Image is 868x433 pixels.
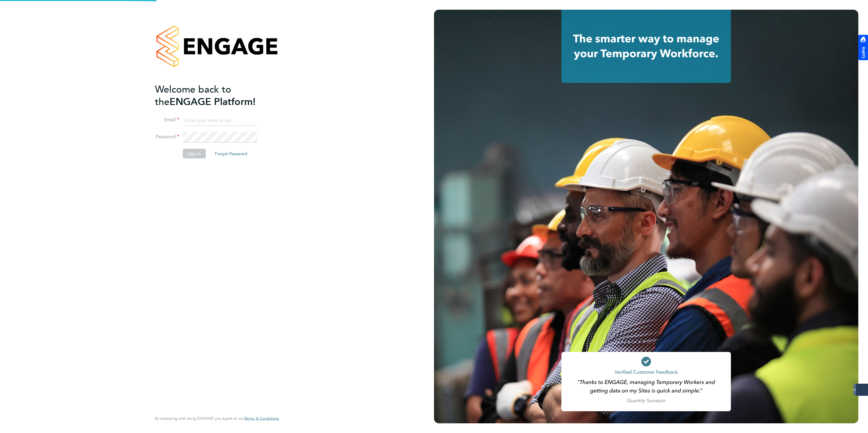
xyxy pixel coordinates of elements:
label: Password [155,134,179,140]
span: Welcome back to the [155,83,231,107]
label: Email [155,117,179,123]
h2: ENGAGE Platform! [155,83,273,108]
span: By accessing and using ENGAGE you agree to our [155,416,279,421]
input: Enter your work email... [183,115,258,126]
button: Forgot Password [210,149,252,159]
button: Sign In [183,149,206,159]
a: Terms & Conditions [244,416,279,421]
span: Terms & Conditions [244,416,279,421]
